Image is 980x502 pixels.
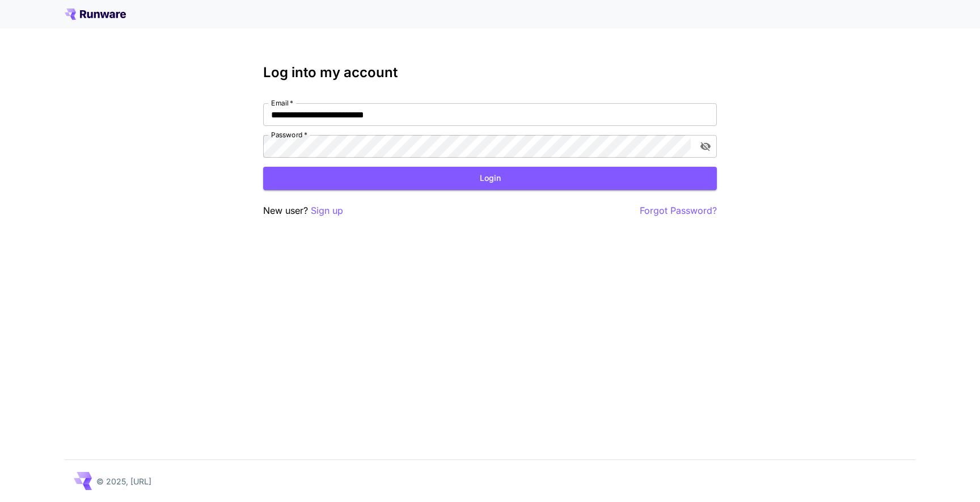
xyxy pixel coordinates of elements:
[695,136,716,157] button: toggle password visibility
[271,130,307,140] label: Password
[311,204,343,218] button: Sign up
[263,167,717,190] button: Login
[263,204,343,218] p: New user?
[271,98,293,108] label: Email
[263,65,717,81] h3: Log into my account
[640,204,717,218] button: Forgot Password?
[96,475,151,487] p: © 2025, [URL]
